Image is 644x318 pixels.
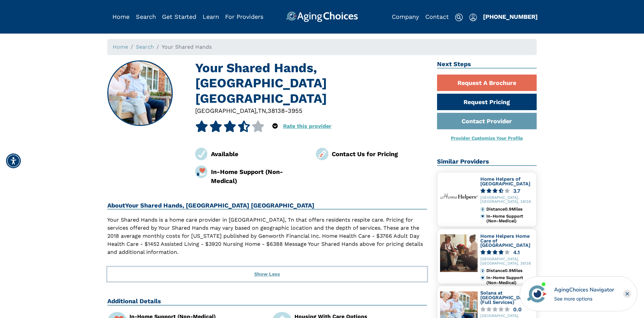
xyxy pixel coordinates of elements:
[480,214,485,219] img: primary.svg
[526,282,548,305] img: avatar
[480,233,530,248] a: Home Helpers Home Care of [GEOGRAPHIC_DATA]
[480,207,485,212] img: distance.svg
[486,214,534,224] div: In-Home Support (Non-Medical)
[256,107,258,114] span: ,
[268,106,303,115] div: 38138-3955
[195,60,427,106] h1: Your Shared Hands, [GEOGRAPHIC_DATA] [GEOGRAPHIC_DATA]
[480,188,534,193] a: 3.7
[513,188,520,193] div: 3.7
[136,11,156,22] div: Popover trigger
[469,11,477,22] div: Popover trigger
[455,13,463,21] img: search-icon.svg
[266,107,268,114] span: ,
[480,275,485,280] img: primary.svg
[480,176,530,186] a: Home Helpers of [GEOGRAPHIC_DATA]
[258,107,266,114] span: TN
[437,113,537,129] a: Contact Provider
[469,13,477,21] img: user-icon.svg
[162,44,212,50] span: Your Shared Hands
[162,13,196,20] a: Get Started
[203,13,219,20] a: Learn
[107,298,427,306] h2: Additional Details
[211,167,306,186] div: In-Home Support (Non-Medical)
[554,295,614,302] div: See more options
[332,149,427,158] div: Contact Us for Pricing
[513,250,520,255] div: 4.1
[211,149,306,158] div: Available
[425,13,449,20] a: Contact
[437,60,537,69] h2: Next Steps
[107,267,427,282] button: Show Less
[554,286,614,294] div: AgingChoices Navigator
[108,61,172,126] img: Your Shared Hands, Germantown TN
[483,13,538,20] a: [PHONE_NUMBER]
[480,268,485,273] img: distance.svg
[272,121,278,132] div: Popover trigger
[225,13,263,20] a: For Providers
[136,13,156,20] a: Search
[437,75,537,91] a: Request A Brochure
[136,44,154,50] a: Search
[437,94,537,110] a: Request Pricing
[283,123,331,129] a: Rate this provider
[486,275,534,285] div: In-Home Support (Non-Medical)
[451,135,523,141] a: Provider Customize Your Profile
[195,107,256,114] span: [GEOGRAPHIC_DATA]
[107,216,427,256] p: Your Shared Hands is a home care provider in [GEOGRAPHIC_DATA], Tn that offers residents respite ...
[480,290,530,305] a: Solana at [GEOGRAPHIC_DATA] (Full Services)
[480,196,534,205] div: [GEOGRAPHIC_DATA], [GEOGRAPHIC_DATA], 38138
[486,268,534,273] div: Distance 0.9 Miles
[107,39,537,55] nav: breadcrumb
[6,153,21,168] div: Accessibility Menu
[112,13,129,20] a: Home
[486,207,534,212] div: Distance 0.9 Miles
[107,202,427,210] h2: About Your Shared Hands, [GEOGRAPHIC_DATA] [GEOGRAPHIC_DATA]
[480,307,534,312] a: 0.0
[480,250,534,255] a: 4.1
[437,158,537,166] h2: Similar Providers
[623,290,631,298] div: Close
[513,307,522,312] div: 0.0
[480,257,534,266] div: [GEOGRAPHIC_DATA], [GEOGRAPHIC_DATA], 38138
[286,11,358,22] img: AgingChoices
[392,13,419,20] a: Company
[113,44,128,50] a: Home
